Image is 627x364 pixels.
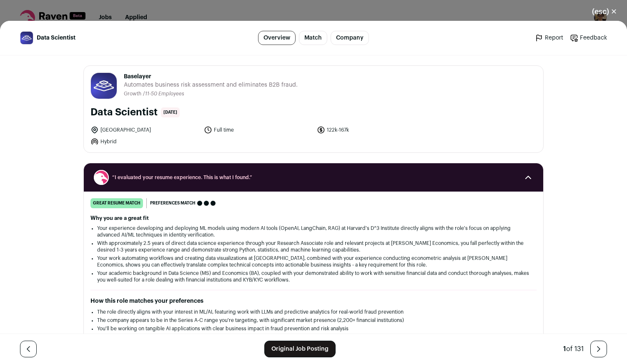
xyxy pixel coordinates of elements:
[20,32,33,44] img: 6184b52997b2e780bc0c092b1898ecef9e74a1caaa7e4ade807eaf5a462aa364.jpg
[563,344,584,354] div: of 131
[90,215,537,222] h2: Why you are a great fit
[97,325,530,332] li: You'll be working on tangible AI applications with clear business impact in fraud prevention and ...
[264,341,336,357] a: Original Job Posting
[535,34,563,42] a: Report
[90,126,199,134] li: [GEOGRAPHIC_DATA]
[150,199,196,207] span: Preferences match
[317,126,425,134] li: 122k-167k
[161,107,180,117] span: [DATE]
[331,31,369,45] a: Company
[37,34,75,42] span: Data Scientist
[570,34,607,42] a: Feedback
[124,91,143,97] li: Growth
[90,106,158,119] h1: Data Scientist
[299,31,327,45] a: Match
[258,31,296,45] a: Overview
[97,225,530,238] li: Your experience developing and deploying ML models using modern AI tools (OpenAI, LangChain, RAG)...
[90,137,199,146] li: Hybrid
[97,255,530,268] li: Your work automating workflows and creating data visualizations at [GEOGRAPHIC_DATA], combined wi...
[91,73,117,99] img: 6184b52997b2e780bc0c092b1898ecef9e74a1caaa7e4ade807eaf5a462aa364.jpg
[124,81,298,89] span: Automates business risk assessment and eliminates B2B fraud.
[204,126,312,134] li: Full time
[90,198,143,208] div: great resume match
[97,317,530,324] li: The company appears to be in the Series A-C range you're targeting, with significant market prese...
[143,91,184,97] li: /
[124,72,298,81] span: Baselayer
[582,2,627,21] button: Close modal
[90,297,537,305] h2: How this role matches your preferences
[145,91,184,96] span: 11-50 Employees
[97,309,530,315] li: The role directly aligns with your interest in ML/AI, featuring work with LLMs and predictive ana...
[97,240,530,253] li: With approximately 2.5 years of direct data science experience through your Research Associate ro...
[112,174,515,181] span: “I evaluated your resume experience. This is what I found.”
[97,270,530,283] li: Your academic background in Data Science (MS) and Economics (BA), coupled with your demonstrated ...
[563,346,566,352] span: 1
